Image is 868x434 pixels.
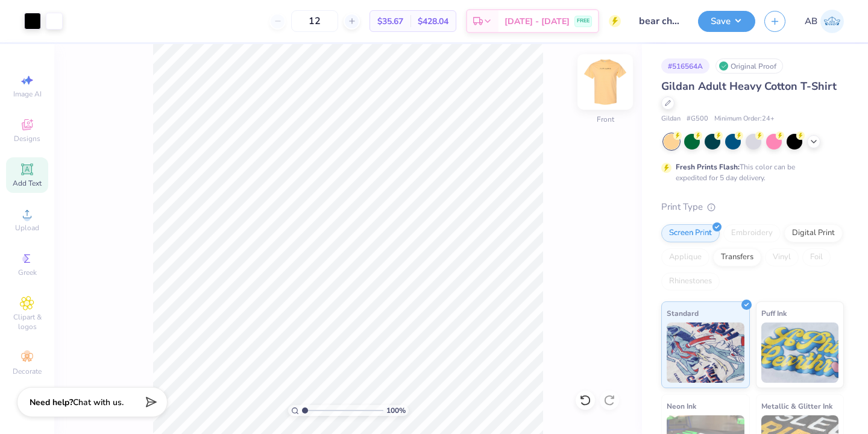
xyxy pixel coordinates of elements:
div: Embroidery [723,224,781,242]
span: [DATE] - [DATE] [505,15,570,28]
span: Greek [18,268,37,277]
span: Neon Ink [667,400,696,412]
input: Untitled Design [630,9,689,33]
span: Decorate [13,366,42,376]
img: Standard [667,322,744,383]
span: Image AI [13,89,42,99]
span: Minimum Order: 24 + [714,114,775,124]
div: This color can be expedited for 5 day delivery. [676,162,824,183]
div: Front [597,114,614,125]
img: Front [581,58,629,106]
div: Vinyl [765,248,799,266]
span: FREE [577,17,590,25]
span: Upload [15,223,39,233]
span: Chat with us. [73,397,124,408]
span: Clipart & logos [6,312,48,332]
div: Original Proof [715,58,783,74]
input: – – [291,10,338,32]
strong: Fresh Prints Flash: [676,162,740,172]
div: # 516564A [661,58,709,74]
div: Foil [802,248,831,266]
span: Gildan Adult Heavy Cotton T-Shirt [661,79,837,93]
div: Print Type [661,200,844,214]
span: 100 % [386,405,406,416]
div: Digital Print [784,224,843,242]
span: Metallic & Glitter Ink [761,400,832,412]
span: Designs [14,134,40,143]
button: Save [698,11,755,32]
span: $428.04 [418,15,448,28]
span: Add Text [13,178,42,188]
div: Rhinestones [661,272,720,291]
span: $35.67 [377,15,403,28]
span: Gildan [661,114,681,124]
strong: Need help? [30,397,73,408]
div: Transfers [713,248,761,266]
img: Puff Ink [761,322,839,383]
span: # G500 [687,114,708,124]
img: Amanda Barasa [820,10,844,33]
span: Puff Ink [761,307,787,319]
a: AB [805,10,844,33]
div: Applique [661,248,709,266]
span: AB [805,14,817,28]
div: Screen Print [661,224,720,242]
span: Standard [667,307,699,319]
